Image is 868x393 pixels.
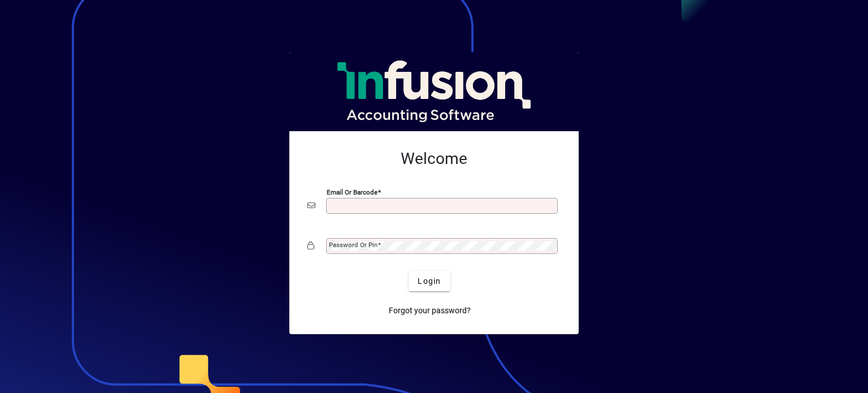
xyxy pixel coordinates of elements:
[384,300,475,321] a: Forgot your password?
[409,271,450,291] button: Login
[418,275,441,287] span: Login
[329,241,377,249] mat-label: Password or Pin
[389,305,471,317] span: Forgot your password?
[327,188,377,196] mat-label: Email or Barcode
[307,149,561,169] h2: Welcome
